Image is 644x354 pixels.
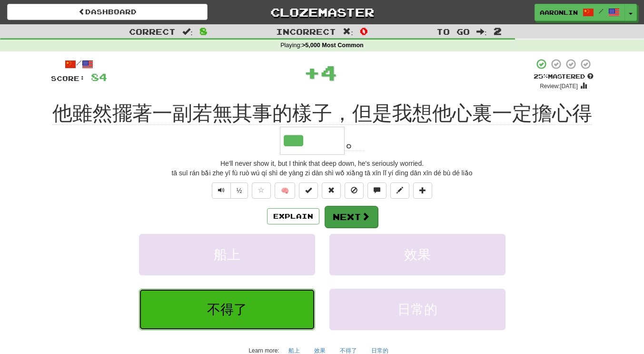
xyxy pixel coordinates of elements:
button: Explain [267,208,319,224]
button: ½ [230,182,248,199]
span: 不得了 [207,302,247,317]
span: 船上 [214,247,240,262]
div: Mastered [534,72,594,81]
span: 效果 [404,247,431,262]
a: Clozemaster [222,4,422,20]
span: : [476,28,487,36]
button: Ignore sentence (alt+i) [345,182,364,199]
div: He'll never show it, but I think that deep down, he's seriously worried. [51,159,594,168]
button: 效果 [329,234,505,275]
button: 船上 [139,234,315,275]
button: Discuss sentence (alt+u) [367,182,386,199]
span: AaronLin [540,8,578,17]
span: 4 [320,61,337,84]
span: 8 [199,25,208,37]
span: 0 [360,25,368,37]
a: AaronLin / [535,4,625,21]
span: 他雖然擺著一副若無其事的樣子，但是我想他心裏一定擔心得 [52,102,592,125]
small: Learn more: [248,347,279,354]
span: + [304,58,320,87]
button: Reset to 0% Mastered (alt+r) [322,182,341,199]
button: Set this sentence to 100% Mastered (alt+m) [299,182,318,199]
button: 日常的 [329,289,505,330]
button: 不得了 [139,289,315,330]
span: 25 % [534,72,548,80]
span: 。 [345,128,365,151]
button: 🧠 [275,182,295,199]
button: Favorite sentence (alt+f) [252,182,271,199]
span: 2 [494,25,502,37]
div: Text-to-speech controls [210,182,248,199]
span: Correct [129,27,176,36]
span: 日常的 [397,302,437,317]
span: Score: [51,74,85,82]
span: Incorrect [276,27,336,36]
button: Play sentence audio (ctl+space) [212,182,231,199]
button: Next [325,206,378,228]
span: To go [436,27,470,36]
span: : [182,28,193,36]
button: Edit sentence (alt+d) [390,182,409,199]
small: Review: [DATE] [540,83,578,90]
span: : [343,28,353,36]
strong: >5,000 Most Common [302,42,364,49]
div: / [51,58,107,70]
button: Add to collection (alt+a) [413,182,432,199]
span: 84 [91,71,107,83]
a: Dashboard [7,4,208,20]
span: / [599,8,604,14]
div: tā suī rán bǎi zhe yī fù ruò wú qí shì de yàng zi dàn shì wǒ xiǎng tā xīn lǐ yí dìng dān xīn dé b... [51,168,594,178]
